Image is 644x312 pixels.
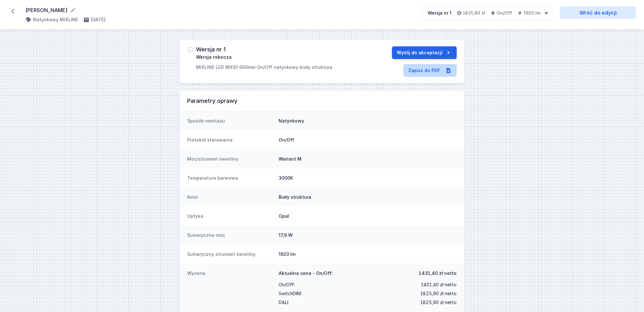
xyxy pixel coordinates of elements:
[187,270,274,307] dt: Wycena
[279,280,295,289] span: On/Off :
[422,6,552,20] button: Wersja nr 11431,40 złOn/Off1920 lm
[279,289,302,298] span: SwitchDIM :
[187,175,274,181] dt: Temperatura barwowa
[187,156,274,162] dt: Moc/strumień świetlny
[196,64,333,70] p: MIXLINE LED M930 600mm On/Off natynkowy biały struktura
[279,270,333,276] span: Aktualna cena - On/Off:
[70,7,76,13] button: Edytuj nazwę projektu
[279,137,457,143] dd: On/Off
[420,289,457,298] span: 1825,90 zł netto
[392,46,457,59] button: Wyślij do akceptacji
[279,175,457,181] dd: 3000K
[187,97,457,105] h3: Parametry oprawy
[33,17,78,23] h4: Natynkowy MIXLINE
[421,280,457,289] span: 1431,40 zł netto
[279,118,457,124] dd: Natynkowy
[497,10,512,16] h4: On/Off
[187,232,274,238] dt: Sumaryczna moc
[419,270,457,276] span: 1431,40 zł netto
[187,194,274,200] dt: Kolor
[279,156,457,162] dd: Wariant M
[196,46,226,53] h3: Wersja nr 1
[279,298,289,307] span: DALI :
[560,6,636,19] a: Wróć do edycji
[420,298,457,307] span: 1825,90 zł netto
[279,194,457,200] dd: Biały struktura
[279,251,457,257] dd: 1920 lm
[463,10,485,16] h4: 1431,40 zł
[25,6,415,14] form: [PERSON_NAME]
[403,64,457,77] a: Zapisz do PDF
[187,213,274,219] dt: Optyka
[196,54,232,60] span: Wersja robocza
[428,10,452,16] div: Wersja nr 1
[279,213,457,219] dd: Opal
[187,118,274,124] dt: Sposób montażu
[187,46,194,53] img: draft.svg
[91,17,105,23] h4: [DATE]
[187,251,274,257] dt: Sumaryczny strumień świetlny
[187,137,274,143] dt: Protokół sterowania
[524,10,541,16] h4: 1920 lm
[279,232,457,238] dd: 17,6 W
